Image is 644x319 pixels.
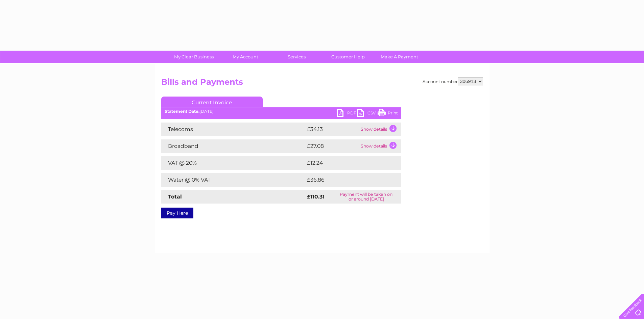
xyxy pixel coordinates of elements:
a: Services [269,51,325,63]
td: £34.13 [305,123,359,136]
a: Customer Help [320,51,376,63]
a: CSV [357,109,378,119]
td: £36.86 [305,173,388,187]
div: Account number [423,77,483,85]
td: VAT @ 20% [161,156,305,170]
td: Show details [359,139,401,153]
b: Statement Date: [165,109,199,114]
td: Broadband [161,139,305,153]
div: [DATE] [161,109,401,114]
a: Print [378,109,398,119]
td: £27.08 [305,139,359,153]
h2: Bills and Payments [161,77,483,90]
a: Pay Here [161,208,193,218]
a: Current Invoice [161,97,263,107]
td: Payment will be taken on or around [DATE] [331,190,401,204]
strong: £110.31 [307,193,325,200]
td: Water @ 0% VAT [161,173,305,187]
a: PDF [337,109,357,119]
td: Telecoms [161,123,305,136]
a: My Account [217,51,273,63]
td: £12.24 [305,156,387,170]
a: My Clear Business [166,51,222,63]
a: Make A Payment [372,51,427,63]
strong: Total [168,193,182,200]
td: Show details [359,123,401,136]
